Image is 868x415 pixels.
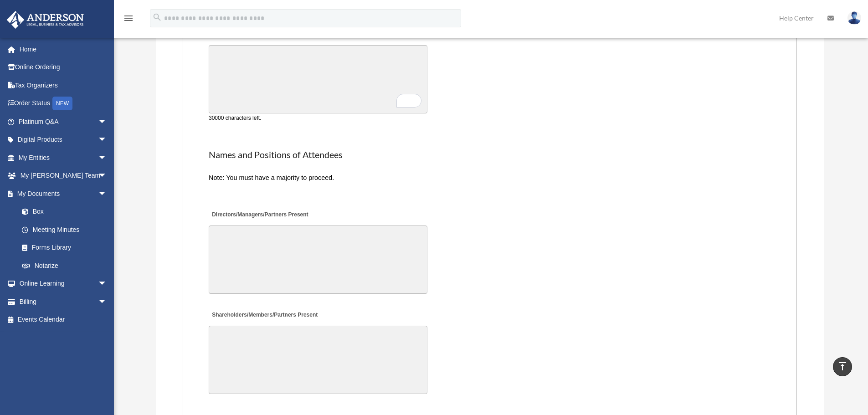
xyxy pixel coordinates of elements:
[847,11,861,25] img: User Pic
[13,256,121,275] a: Notarize
[123,16,134,24] a: menu
[6,58,121,77] a: Online Ordering
[6,184,121,203] a: My Documentsarrow_drop_down
[13,203,121,221] a: Box
[98,167,116,185] span: arrow_drop_down
[6,94,121,113] a: Order StatusNEW
[209,45,427,113] textarea: To enrich screen reader interactions, please activate Accessibility in Grammarly extension settings
[6,292,121,311] a: Billingarrow_drop_down
[52,97,72,110] div: NEW
[209,113,427,123] div: 30000 characters left.
[6,131,121,149] a: Digital Productsarrow_drop_down
[209,174,334,181] span: Note: You must have a majority to proceed.
[98,275,116,293] span: arrow_drop_down
[833,357,852,376] a: vertical_align_top
[98,149,116,167] span: arrow_drop_down
[6,113,121,131] a: Platinum Q&Aarrow_drop_down
[6,76,121,94] a: Tax Organizers
[98,113,116,131] span: arrow_drop_down
[98,184,116,203] span: arrow_drop_down
[209,309,320,322] label: Shareholders/Members/Partners Present
[4,11,87,29] img: Anderson Advisors Platinum Portal
[6,167,121,185] a: My [PERSON_NAME] Teamarrow_drop_down
[209,209,311,221] label: Directors/Managers/Partners Present
[6,149,121,167] a: My Entitiesarrow_drop_down
[6,40,121,58] a: Home
[123,13,134,24] i: menu
[98,131,116,149] span: arrow_drop_down
[837,361,848,372] i: vertical_align_top
[6,275,121,293] a: Online Learningarrow_drop_down
[13,220,116,239] a: Meeting Minutes
[13,239,121,257] a: Forms Library
[98,292,116,311] span: arrow_drop_down
[152,12,162,22] i: search
[209,149,771,161] h2: Names and Positions of Attendees
[6,311,121,329] a: Events Calendar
